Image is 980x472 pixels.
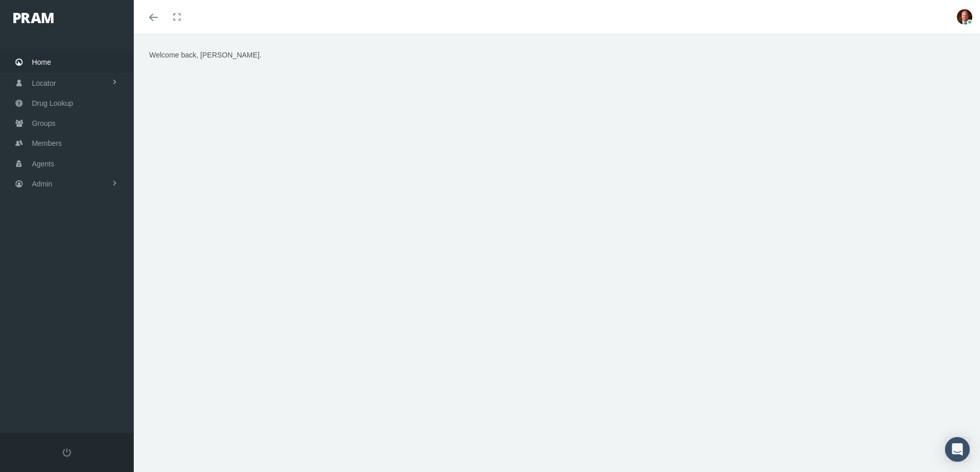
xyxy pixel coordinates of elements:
[13,13,54,23] img: PRAM_20_x_78.png
[32,174,52,194] span: Admin
[32,154,55,174] span: Agents
[32,114,56,133] span: Groups
[32,73,56,93] span: Locator
[32,52,51,72] span: Home
[149,51,261,59] span: Welcome back, [PERSON_NAME].
[945,437,970,462] div: Open Intercom Messenger
[32,134,62,153] span: Members
[32,93,73,113] span: Drug Lookup
[957,9,972,25] img: S_Profile_Picture_693.jpg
